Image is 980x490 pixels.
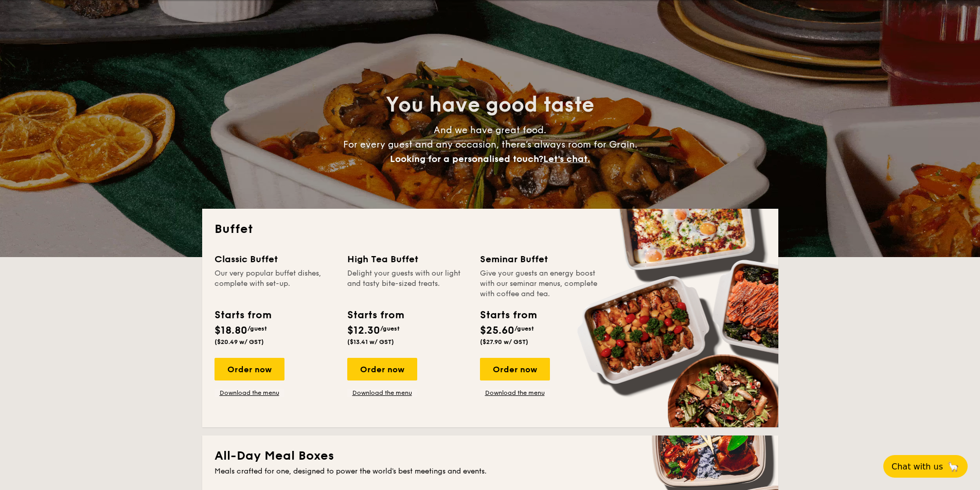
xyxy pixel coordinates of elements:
div: Order now [347,358,417,380]
div: Order now [215,358,284,380]
div: High Tea Buffet [347,252,468,266]
span: And we have great food. For every guest and any occasion, there’s always room for Grain. [343,124,637,165]
span: Chat with us [892,462,943,471]
span: ($27.90 w/ GST) [480,338,528,346]
div: Meals crafted for one, designed to power the world's best meetings and events. [215,466,766,477]
a: Download the menu [215,389,284,397]
h2: All-Day Meal Boxes [215,448,766,464]
div: Delight your guests with our light and tasty bite-sized treats. [347,268,468,299]
button: Chat with us🦙 [883,455,968,478]
span: $18.80 [215,324,247,337]
span: Let's chat. [543,153,590,165]
span: /guest [247,325,267,332]
span: /guest [514,325,534,332]
div: Our very popular buffet dishes, complete with set-up. [215,268,335,299]
div: Seminar Buffet [480,252,600,266]
div: Starts from [347,307,403,323]
span: ($20.49 w/ GST) [215,338,264,346]
div: Starts from [480,307,536,323]
div: Starts from [215,307,271,323]
span: 🦙 [947,461,959,473]
span: Looking for a personalised touch? [390,153,543,165]
span: You have good taste [386,93,594,117]
div: Order now [480,358,550,380]
span: /guest [380,325,400,332]
span: ($13.41 w/ GST) [347,338,394,346]
a: Download the menu [480,389,550,397]
div: Classic Buffet [215,252,335,266]
span: $12.30 [347,324,380,337]
span: $25.60 [480,324,514,337]
div: Give your guests an energy boost with our seminar menus, complete with coffee and tea. [480,268,600,299]
h2: Buffet [215,221,766,238]
a: Download the menu [347,389,417,397]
